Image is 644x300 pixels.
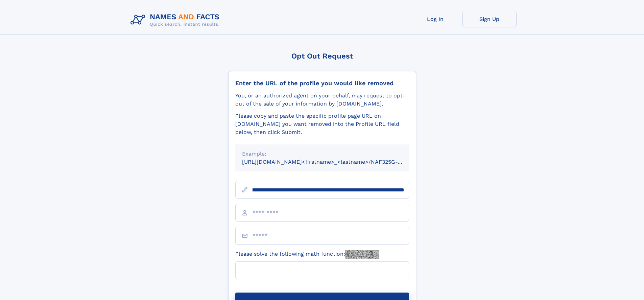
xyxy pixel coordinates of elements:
[462,11,517,27] a: Sign Up
[242,159,422,165] small: [URL][DOMAIN_NAME]<firstname>_<lastname>/NAF325G-xxxxxxxx
[408,11,462,27] a: Log In
[235,79,409,87] div: Enter the URL of the profile you would like removed
[242,150,402,158] div: Example:
[235,250,379,259] label: Please solve the following math function:
[235,92,409,108] div: You, or an authorized agent on your behalf, may request to opt-out of the sale of your informatio...
[228,52,416,60] div: Opt Out Request
[128,11,225,29] img: Logo Names and Facts
[235,112,409,136] div: Please copy and paste the specific profile page URL on [DOMAIN_NAME] you want removed into the Pr...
